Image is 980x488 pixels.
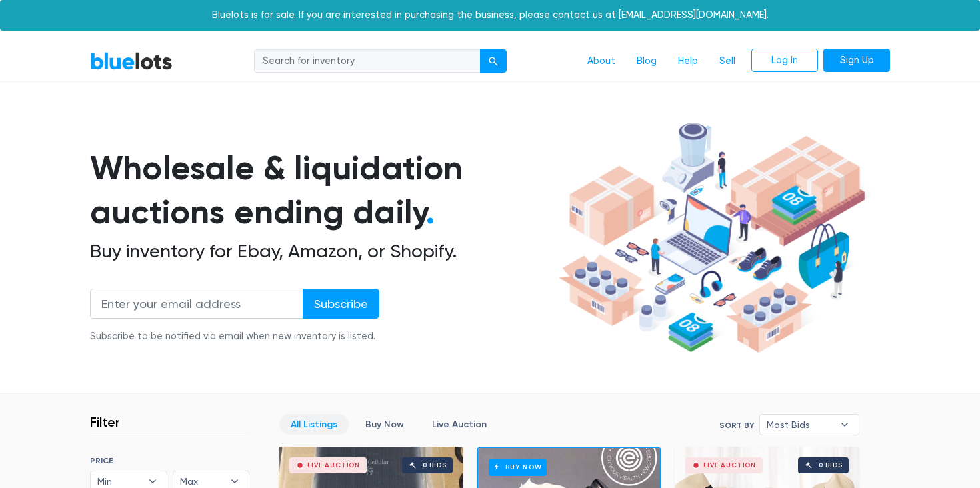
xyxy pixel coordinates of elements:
[626,49,667,74] a: Blog
[667,49,709,74] a: Help
[554,117,870,359] img: hero-ee84e7d0318cb26816c560f6b4441b76977f77a177738b4e94f68c95b2b83dbb.png
[709,49,746,74] a: Sell
[90,289,303,319] input: Enter your email address
[90,51,173,71] a: BlueLots
[307,462,360,469] div: Live Auction
[303,289,379,319] input: Subscribe
[90,329,379,344] div: Subscribe to be notified via email when new inventory is listed.
[279,414,349,435] a: All Listings
[489,459,547,475] h6: Buy Now
[819,462,843,469] div: 0 bids
[703,462,756,469] div: Live Auction
[421,414,498,435] a: Live Auction
[767,415,833,435] span: Most Bids
[831,415,859,435] b: ▾
[90,240,554,263] h2: Buy inventory for Ebay, Amazon, or Shopify.
[719,419,754,431] label: Sort By
[90,414,120,430] h3: Filter
[90,146,554,235] h1: Wholesale & liquidation auctions ending daily
[254,49,481,73] input: Search for inventory
[751,49,818,73] a: Log In
[577,49,626,74] a: About
[823,49,890,73] a: Sign Up
[90,456,249,465] h6: PRICE
[423,462,447,469] div: 0 bids
[354,414,415,435] a: Buy Now
[426,192,435,232] span: .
